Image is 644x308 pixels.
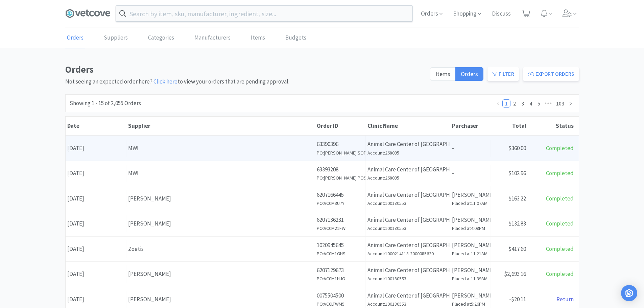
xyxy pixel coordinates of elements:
div: [DATE] [66,215,126,232]
span: $2,693.16 [504,270,526,278]
a: Manufacturers [193,28,232,48]
p: 0075504500 [317,291,364,300]
div: MWI [128,144,313,153]
p: Animal Care Center of [GEOGRAPHIC_DATA] [367,241,448,250]
p: 6207129673 [317,266,364,275]
p: [PERSON_NAME] [452,190,489,199]
span: Completed [546,169,574,177]
p: [PERSON_NAME] [452,291,489,300]
span: Completed [546,144,574,152]
h6: Account: 100180553 [367,275,448,282]
i: icon: left [496,102,500,106]
h6: Account: 100180553 [367,300,448,308]
p: [PERSON_NAME] [452,215,489,224]
p: Animal Care Center of [GEOGRAPHIC_DATA] [367,291,448,300]
li: Previous Page [494,99,502,108]
h6: PO: VC0M3U7Y [317,199,364,207]
a: Items [249,28,267,48]
span: Completed [546,195,574,202]
span: Completed [546,245,574,253]
div: [DATE] [66,190,126,207]
h6: PO: [PERSON_NAME] SOFTWARE [317,149,364,157]
span: ••• [543,99,554,108]
span: Return [556,295,574,303]
div: Purchaser [452,122,489,129]
a: Budgets [284,28,308,48]
p: Animal Care Center of [GEOGRAPHIC_DATA] [367,165,448,174]
h6: Placed at 11:39AM [452,275,489,282]
h1: Orders [65,62,426,77]
h6: Placed at 4:08PM [452,224,489,232]
p: [PERSON_NAME] [452,241,489,250]
span: Completed [546,220,574,227]
h6: Placed at 11:07AM [452,199,489,207]
a: Discuss [489,11,514,17]
a: Suppliers [102,28,129,48]
span: Completed [546,270,574,278]
h6: Account: 268095 [367,149,448,157]
a: 1 [503,100,510,107]
h6: Account: 100180553 [367,224,448,232]
h6: PO: VC0LTWM5 [317,300,364,308]
li: Next 5 Pages [543,99,554,108]
h6: Placed at 11:21AM [452,250,489,257]
span: $102.96 [508,169,526,177]
div: [DATE] [66,291,126,308]
span: Orders [461,70,478,78]
div: Total [493,122,526,129]
a: Click here [153,78,177,85]
div: [PERSON_NAME] [128,219,313,228]
div: Open Intercom Messenger [621,285,637,301]
li: 4 [527,99,535,108]
h6: PO: VC0M21FW [317,224,364,232]
span: Items [435,70,450,78]
a: Orders [65,28,85,48]
span: $163.22 [508,195,526,202]
div: [DATE] [66,165,126,182]
h6: Account: 100180553 [367,199,448,207]
div: Status [530,122,574,129]
p: 1020945645 [317,241,364,250]
a: 103 [554,100,566,107]
p: Animal Care Center of [GEOGRAPHIC_DATA] [367,190,448,199]
a: 3 [519,100,526,107]
p: - [452,169,489,178]
li: 1 [502,99,510,108]
a: 4 [527,100,534,107]
p: 63393208 [317,165,364,174]
div: Clinic Name [367,122,449,129]
p: 6207166445 [317,190,364,199]
a: 2 [511,100,518,107]
p: - [452,144,489,153]
span: -$20.11 [509,295,526,303]
h6: Account: 268095 [367,174,448,182]
p: 63390396 [317,140,364,149]
div: Order ID [317,122,364,129]
div: Date [67,122,125,129]
div: Showing 1 - 15 of 2,055 Orders [70,99,141,108]
h6: PO: VC0M1GHS [317,250,364,257]
input: Search by item, sku, manufacturer, ingredient, size... [116,6,412,21]
li: 5 [535,99,543,108]
a: Categories [146,28,176,48]
div: Not seeing an expected order here? to view your orders that are pending approval. [65,62,426,86]
i: icon: right [569,102,573,106]
span: $360.00 [508,144,526,152]
p: Animal Care Center of [GEOGRAPHIC_DATA] [367,140,448,149]
h6: Placed at 5:26PM [452,300,489,308]
div: [PERSON_NAME] [128,194,313,203]
p: Animal Care Center of [GEOGRAPHIC_DATA] [367,215,448,224]
div: MWI [128,169,313,178]
li: 103 [554,99,567,108]
h6: Account: 1000214113-2000085620 [367,250,448,257]
div: Supplier [128,122,313,129]
h6: PO: VC0M1HJG [317,275,364,282]
button: Export Orders [523,67,579,81]
p: 6207136231 [317,215,364,224]
li: 2 [510,99,519,108]
div: [DATE] [66,140,126,157]
a: 5 [535,100,543,107]
h6: PO: [PERSON_NAME] POSTCARDS [317,174,364,182]
li: 3 [519,99,527,108]
p: Animal Care Center of [GEOGRAPHIC_DATA] [367,266,448,275]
